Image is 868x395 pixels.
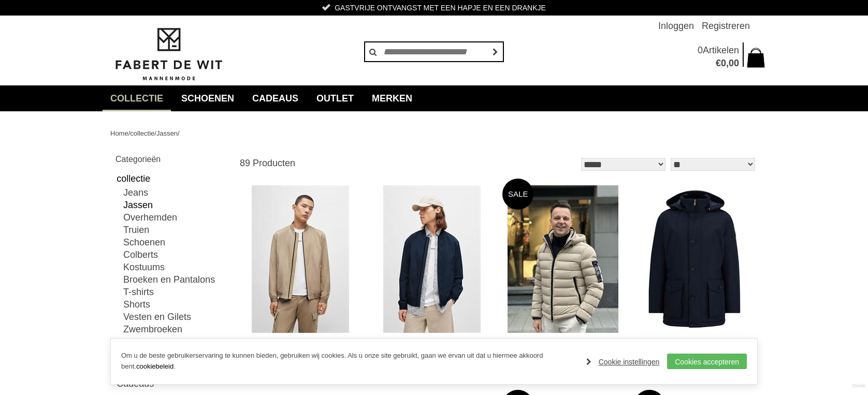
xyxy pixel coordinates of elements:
a: Kostuums [123,261,227,273]
span: Artikelen [703,45,739,55]
a: Cookie instellingen [586,354,660,370]
a: collectie [115,171,227,186]
a: Registreren [702,16,750,36]
p: Om u de beste gebruikerservaring te kunnen bieden, gebruiken wij cookies. Als u onze site gebruik... [121,350,576,372]
a: Broeken en Pantalons [123,273,227,286]
span: 89 Producten [240,158,295,168]
a: cookiebeleid [136,362,173,370]
span: , [726,58,729,68]
a: Jeans [123,186,227,199]
img: Fabert de Wit [110,26,227,82]
a: Inloggen [658,16,694,36]
a: collectie [103,85,171,111]
span: / [154,129,156,137]
a: Outlet [309,85,361,111]
a: Schoenen [123,236,227,248]
span: 0 [698,45,703,55]
span: 0 [721,58,726,68]
img: PEUTEREY Peu4863 01191861 Jassen [508,185,618,333]
a: Jassen [156,129,178,137]
h2: Categorieën [115,153,227,166]
a: Colberts [123,248,227,261]
a: Overhemden [123,211,227,224]
img: BOSS 50513937 Jassen [252,185,349,333]
a: T-shirts [123,286,227,298]
a: collectie [130,129,154,137]
a: Jassen [123,199,227,211]
a: Schoenen [173,85,242,111]
a: Cadeaus [244,85,306,111]
span: 00 [729,58,739,68]
a: Truien [123,224,227,236]
a: Merken [364,85,420,111]
img: BOSS 50513937 Jassen [383,185,481,333]
span: / [178,129,180,137]
a: Zwembroeken [123,323,227,335]
a: Polo's [123,335,227,348]
a: Home [110,129,128,137]
img: BOSS 50499551 Jassen [646,185,743,333]
a: Vesten en Gilets [123,311,227,323]
span: / [128,129,131,137]
span: € [716,58,721,68]
a: Divide [852,379,865,392]
a: Shorts [123,298,227,311]
a: Cookies accepteren [667,354,747,369]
